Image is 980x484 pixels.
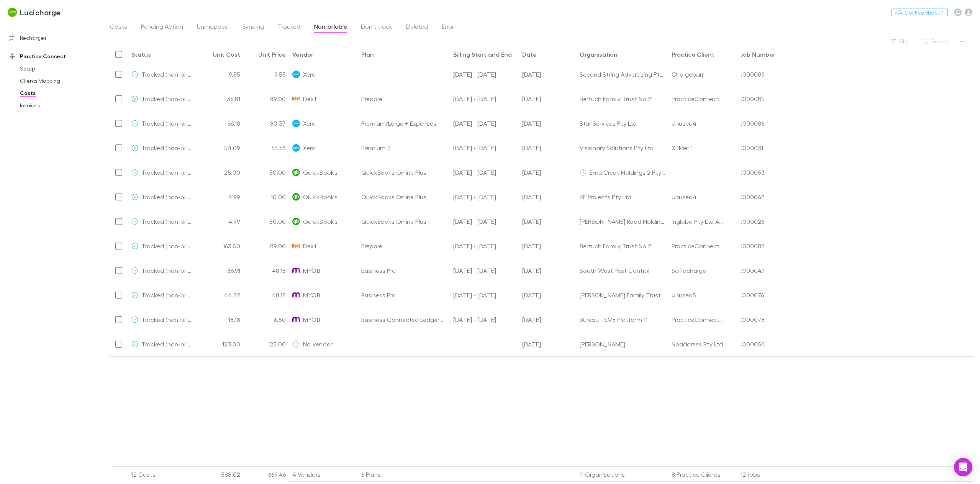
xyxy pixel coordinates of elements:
[243,209,289,234] div: 50.00
[669,467,737,482] div: 8 Practice Clients
[197,23,229,33] span: Unmapped
[131,51,151,58] div: Status
[303,258,320,282] span: MYOB
[741,136,763,160] div: J000031
[2,32,107,44] a: Recharges
[303,160,338,184] span: QuickBooks
[519,185,577,209] div: 02 Jan 2025
[141,218,202,225] span: Tracked (non-billable)
[243,160,289,185] div: 50.00
[358,111,450,136] div: Premium/Large + Expenses
[741,307,765,331] div: J000078
[197,136,243,160] div: 54.09
[580,62,665,86] div: Second String Advertising Pty Ltd
[292,169,300,176] img: QuickBooks's Logo
[243,87,289,111] div: 89.00
[450,307,519,332] div: 01 Jun - 30 Jun 24
[243,332,289,356] div: 123.00
[141,316,202,323] span: Tracked (non-billable)
[292,51,313,58] div: Vendor
[197,258,243,283] div: 36.91
[292,267,300,274] img: MYOB's Logo
[519,234,577,258] div: 01 Jan 2024
[8,8,17,17] img: Lucicharge's Logo
[128,467,197,482] div: 12 Costs
[20,8,61,17] h3: Lucicharge
[672,136,693,160] div: XPMer 1
[243,258,289,283] div: 48.18
[303,307,320,331] span: MYOB
[303,62,316,86] span: Xero
[110,23,127,33] span: Costs
[303,136,316,160] span: Xero
[453,51,512,58] div: Billing Start and End
[303,283,320,307] span: MYOB
[580,307,665,331] div: Bureau - SME Platform 11
[450,87,519,111] div: 01 Aug - 31 Aug 24
[3,3,66,21] a: Lucicharge
[580,234,665,258] div: Bertuch Family Trust No.2
[519,209,577,234] div: 02 Jul 2024
[519,332,577,356] div: 30 Jan 2025
[580,136,665,160] div: Visionary Solutions Pty Ltd
[358,160,450,185] div: QuickBooks Online Plus
[450,136,519,160] div: 13 Mar - 12 Apr 24
[141,193,202,200] span: Tracked (non-billable)
[243,467,289,482] div: 669.46
[672,234,724,258] div: PracticeConnector2
[672,185,696,209] div: Unused4
[197,160,243,185] div: 25.00
[741,332,765,356] div: J000054
[243,307,289,332] div: 6.50
[580,283,665,307] div: [PERSON_NAME] Family Trust
[741,160,765,184] div: J000053
[577,467,669,482] div: 11 Organisations
[141,23,183,33] span: Pending Action
[580,87,665,111] div: Bertuch Family Trust No.2
[361,51,374,58] div: Plan
[278,23,300,33] span: Tracked
[590,169,672,176] span: Emu Creek Holdings 2 Pty Ltd
[580,111,665,135] div: Star Services Pty Ltd
[258,51,286,58] div: Unit Price
[141,144,202,151] span: Tracked (non-billable)
[303,332,333,356] span: No vendor
[672,62,704,86] div: Chargebarr
[450,209,519,234] div: 01 Jul - 01 Aug 24
[358,234,450,258] div: Prepare
[672,332,723,356] div: Noaddress Pty Ltd
[672,307,724,331] div: PracticeConnector2
[580,332,665,356] div: [PERSON_NAME]
[519,87,577,111] div: 01 Aug 2024
[741,62,765,86] div: J000089
[672,111,696,135] div: Unused4
[141,267,202,274] span: Tracked (non-billable)
[197,209,243,234] div: 4.99
[141,95,202,102] span: Tracked (non-billable)
[522,51,537,58] div: Date
[292,144,300,152] img: Xero's Logo
[292,193,300,201] img: QuickBooks's Logo
[887,37,916,46] button: Filter
[741,111,764,135] div: J000086
[303,209,338,233] span: QuickBooks
[213,51,240,58] div: Unit Cost
[519,307,577,332] div: 03 Jun 2024
[358,467,450,482] div: 6 Plans
[358,307,450,332] div: Business Connected Ledger with Payroll
[741,258,765,282] div: J000047
[519,283,577,307] div: 03 Jun 2024
[197,332,243,356] div: 123.00
[406,23,428,33] span: Deleted
[450,111,519,136] div: 13 Mar - 12 Apr 24
[741,209,764,233] div: J000026
[243,136,289,160] div: 65.68
[741,51,775,58] div: Job Number
[141,120,202,127] span: Tracked (non-billable)
[243,111,289,136] div: 80.37
[580,51,618,58] div: Organisation
[358,87,450,111] div: Prepare
[292,316,300,323] img: MYOB's Logo
[292,218,300,225] img: QuickBooks's Logo
[580,185,665,209] div: KF Projects Pty Ltd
